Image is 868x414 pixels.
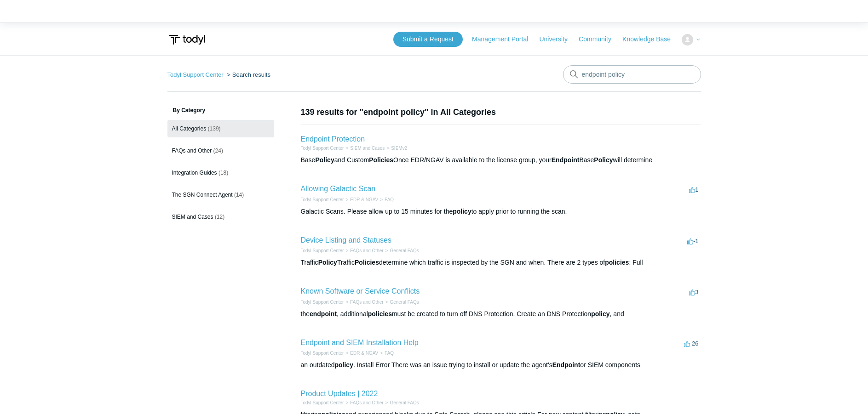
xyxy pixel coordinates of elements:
a: FAQ [385,351,394,356]
a: Product Updates | 2022 [301,390,378,397]
li: Todyl Support Center [167,71,225,78]
a: Endpoint Protection [301,135,365,143]
li: General FAQs [384,399,419,406]
a: Management Portal [472,34,537,44]
em: Policy [315,156,334,164]
a: SIEM and Cases (12) [167,208,274,226]
li: Todyl Support Center [301,247,344,254]
em: Endpoint [552,361,581,369]
li: Todyl Support Center [301,399,344,406]
a: General FAQs [390,300,419,305]
a: Todyl Support Center [301,351,344,356]
li: Todyl Support Center [301,299,344,306]
a: FAQs and Other (24) [167,142,274,159]
a: FAQs and Other [350,300,383,305]
li: Todyl Support Center [301,196,344,203]
h3: By Category [167,106,274,114]
span: (24) [213,147,223,154]
span: Integration Guides [172,170,217,176]
a: The SGN Connect Agent (14) [167,186,274,204]
li: EDR & NGAV [344,350,378,357]
em: endpoint [310,310,337,318]
li: General FAQs [384,299,419,306]
em: policy [334,361,353,369]
em: Endpoint [552,156,580,164]
span: -1 [687,238,699,244]
span: (18) [218,170,228,176]
li: SIEM and Cases [344,145,385,152]
span: 1 [689,186,698,193]
em: Policy [594,156,613,164]
a: Device Listing and Statuses [301,236,391,244]
a: Todyl Support Center [301,300,344,305]
em: policy [453,208,471,215]
em: policies [605,259,629,266]
li: FAQs and Other [344,247,383,254]
span: SIEM and Cases [172,214,213,220]
a: FAQs and Other [350,400,383,405]
li: Todyl Support Center [301,145,344,152]
h1: 139 results for "endpoint policy" in All Categories [301,106,701,119]
a: University [539,34,576,44]
a: Integration Guides (18) [167,164,274,181]
li: Search results [225,71,270,78]
em: Policy [318,259,337,266]
a: General FAQs [390,400,419,405]
a: Todyl Support Center [301,248,344,253]
span: FAQs and Other [172,147,212,154]
span: (139) [208,125,221,132]
em: Policies [355,259,379,266]
a: Todyl Support Center [167,71,224,78]
a: EDR & NGAV [350,351,378,356]
em: policies [368,310,392,318]
li: Todyl Support Center [301,350,344,357]
li: FAQ [378,350,394,357]
li: FAQs and Other [344,399,383,406]
a: Todyl Support Center [301,197,344,202]
span: The SGN Connect Agent [172,192,233,198]
a: Allowing Galactic Scan [301,185,376,193]
div: the , additional must be created to turn off DNS Protection. Create an DNS Protection , and [301,309,701,319]
a: Todyl Support Center [301,146,344,151]
div: an outdated . Install Error There was an issue trying to install or update the agent's or SIEM co... [301,360,701,370]
a: Submit a Request [393,32,463,47]
div: Traffic Traffic determine which traffic is inspected by the SGN and when. There are 2 types of : ... [301,258,701,267]
li: EDR & NGAV [344,196,378,203]
a: All Categories (139) [167,120,274,137]
span: All Categories [172,125,207,132]
span: -26 [684,340,699,347]
a: FAQ [385,197,394,202]
a: Known Software or Service Conflicts [301,287,420,295]
div: Galactic Scans. Please allow up to 15 minutes for the to apply prior to running the scan. [301,207,701,216]
span: (14) [234,192,244,198]
a: SIEMv2 [391,146,407,151]
a: SIEM and Cases [350,146,385,151]
li: SIEMv2 [385,145,407,152]
div: Base and Custom Once EDR/NGAV is available to the license group, your Base will determine [301,155,701,165]
a: Todyl Support Center [301,400,344,405]
em: policy [591,310,609,318]
a: Endpoint and SIEM Installation Help [301,339,419,346]
span: (12) [215,214,224,220]
li: FAQs and Other [344,299,383,306]
li: General FAQs [384,247,419,254]
input: Search [563,65,701,84]
a: Community [579,34,621,44]
li: FAQ [378,196,394,203]
a: General FAQs [390,248,419,253]
a: FAQs and Other [350,248,383,253]
a: Knowledge Base [622,34,680,44]
img: Todyl Support Center Help Center home page [167,31,207,48]
em: Policies [369,156,393,164]
a: EDR & NGAV [350,197,378,202]
span: 3 [689,289,698,295]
